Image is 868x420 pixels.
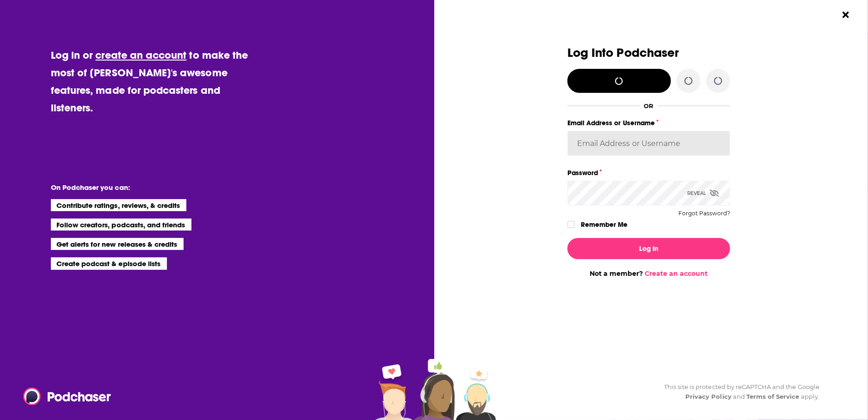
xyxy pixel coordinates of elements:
button: Forgot Password? [678,210,730,217]
li: Create podcast & episode lists [51,257,167,269]
a: create an account [95,49,186,61]
li: Get alerts for new releases & credits [51,238,184,250]
label: Password [567,167,730,179]
li: Contribute ratings, reviews, & credits [51,199,187,211]
a: Privacy Policy [685,393,732,400]
a: Create an account [645,269,708,278]
li: Follow creators, podcasts, and friends [51,219,192,231]
div: OR [644,102,654,110]
h3: Log Into Podchaser [567,46,730,60]
div: This site is protected by reCAPTCHA and the Google and apply. [657,382,819,402]
label: Email Address or Username [567,117,730,129]
li: On Podchaser you can: [51,183,236,192]
button: Log In [567,238,730,259]
div: Reveal [687,181,719,206]
a: Podchaser - Follow, Share and Rate Podcasts [23,388,105,405]
div: Not a member? [567,269,730,278]
button: Close Button [837,6,855,24]
label: Remember Me [581,219,628,231]
a: Terms of Service [746,393,800,400]
img: Podchaser - Follow, Share and Rate Podcasts [23,388,112,405]
input: Email Address or Username [567,131,730,156]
